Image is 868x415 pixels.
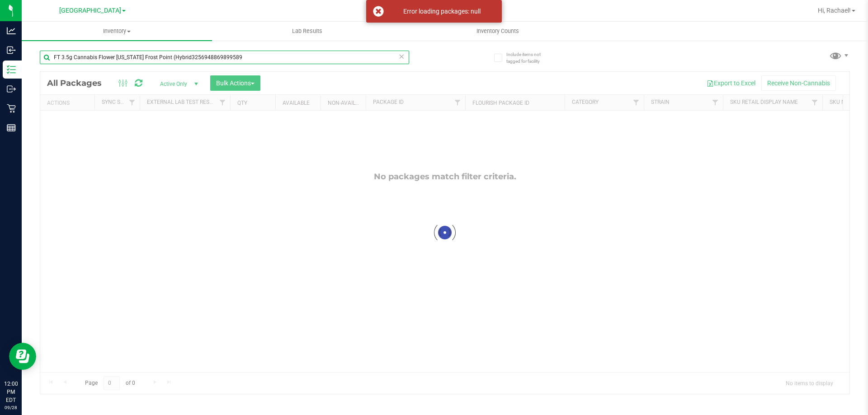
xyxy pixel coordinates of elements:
a: Inventory Counts [402,22,593,41]
input: Search Package ID, Item Name, SKU, Lot or Part Number... [40,51,409,64]
span: [GEOGRAPHIC_DATA] [59,7,121,14]
span: Lab Results [280,27,335,35]
span: Clear [398,51,405,62]
inline-svg: Retail [7,104,16,113]
inline-svg: Outbound [7,84,16,93]
span: Include items not tagged for facility [506,51,552,65]
p: 12:00 PM EDT [4,380,18,404]
a: Lab Results [212,22,402,41]
inline-svg: Reports [7,123,16,132]
span: Hi, Rachael! [818,7,851,14]
div: Error loading packages: null [389,7,495,16]
inline-svg: Inbound [7,46,16,55]
inline-svg: Inventory [7,65,16,74]
iframe: Resource center [9,343,36,370]
span: Inventory Counts [464,27,531,35]
a: Inventory [22,22,212,41]
inline-svg: Analytics [7,26,16,35]
p: 09/28 [4,404,18,411]
span: Inventory [22,27,212,35]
